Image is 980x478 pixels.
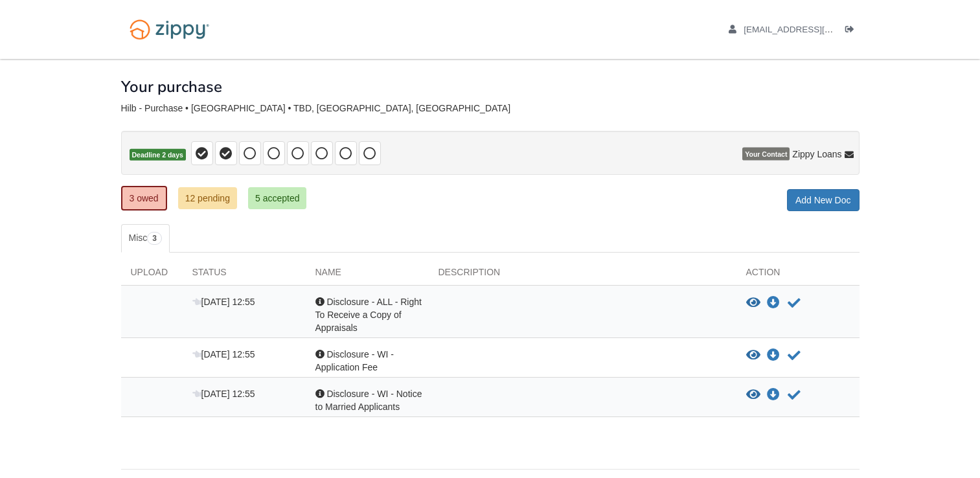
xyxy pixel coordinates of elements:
[845,25,860,38] a: Log out
[746,389,760,402] button: View Disclosure - WI - Notice to Married Applicants
[178,187,237,209] a: 12 pending
[248,187,307,209] a: 5 accepted
[121,266,183,285] div: Upload
[315,297,422,333] span: Disclosure - ALL - Right To Receive a Copy of Appraisals
[192,389,255,399] span: [DATE] 12:55
[121,78,222,95] h1: Your purchase
[787,189,860,211] a: Add New Doc
[147,232,162,245] span: 3
[315,349,394,372] span: Disclosure - WI - Application Fee
[736,266,860,285] div: Action
[767,298,780,308] a: Download Disclosure - ALL - Right To Receive a Copy of Appraisals
[786,348,802,363] button: Acknowledge receipt of document
[192,297,255,307] span: [DATE] 12:55
[121,186,167,211] a: 3 owed
[742,148,790,161] span: Your Contact
[306,266,429,285] div: Name
[192,349,255,359] span: [DATE] 12:55
[315,389,422,412] span: Disclosure - WI - Notice to Married Applicants
[183,266,306,285] div: Status
[786,387,802,403] button: Acknowledge receipt of document
[729,25,893,38] a: edit profile
[429,266,736,285] div: Description
[130,149,186,161] span: Deadline 2 days
[744,25,892,34] span: hilbthomas@att.net
[121,13,218,46] img: Logo
[746,297,760,310] button: View Disclosure - ALL - Right To Receive a Copy of Appraisals
[792,148,841,161] span: Zippy Loans
[121,103,860,114] div: Hilb - Purchase • [GEOGRAPHIC_DATA] • TBD, [GEOGRAPHIC_DATA], [GEOGRAPHIC_DATA]
[786,295,802,311] button: Acknowledge receipt of document
[767,390,780,400] a: Download Disclosure - WI - Notice to Married Applicants
[746,349,760,362] button: View Disclosure - WI - Application Fee
[121,224,170,253] a: Misc
[767,350,780,361] a: Download Disclosure - WI - Application Fee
